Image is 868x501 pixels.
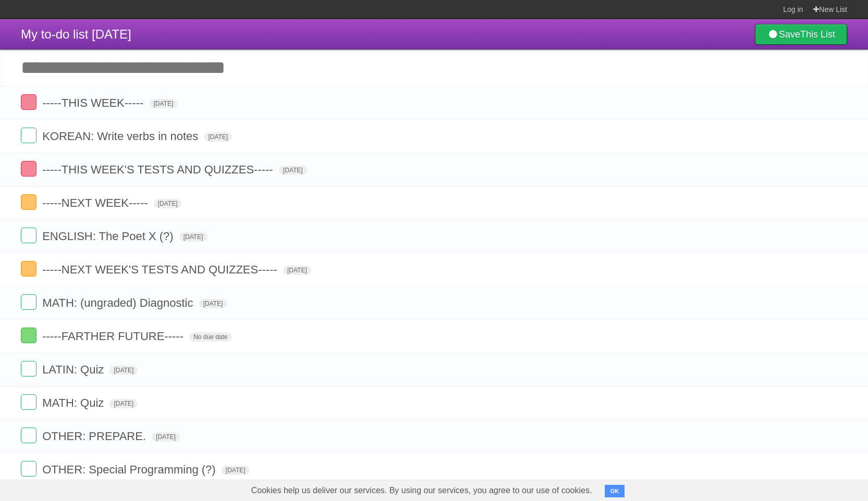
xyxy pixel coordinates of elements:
span: [DATE] [154,199,182,208]
label: Done [21,294,36,310]
span: -----THIS WEEK'S TESTS AND QUIZZES----- [42,163,276,176]
label: Done [21,394,36,410]
label: Done [21,161,36,177]
span: -----FARTHER FUTURE----- [42,330,186,343]
span: -----NEXT WEEK'S TESTS AND QUIZZES----- [42,263,280,276]
span: OTHER: Special Programming (?) [42,463,218,476]
a: SaveThis List [755,24,847,45]
button: OK [605,485,625,497]
span: OTHER: PREPARE. [42,430,149,443]
label: Done [21,228,36,243]
span: Cookies help us deliver our services. By using our services, you agree to our use of cookies. [241,480,603,501]
span: KOREAN: Write verbs in notes [42,130,201,143]
span: [DATE] [109,399,138,408]
span: [DATE] [204,132,232,142]
span: [DATE] [279,166,307,175]
label: Done [21,361,36,377]
b: This List [800,29,835,40]
span: [DATE] [199,299,227,308]
span: No due date [189,332,231,342]
span: [DATE] [109,366,138,375]
label: Done [21,261,36,277]
span: LATIN: Quiz [42,363,106,376]
span: ENGLISH: The Poet X (?) [42,230,176,243]
label: Done [21,461,36,477]
span: [DATE] [283,266,311,275]
span: [DATE] [179,232,207,242]
label: Done [21,428,36,443]
span: MATH: Quiz [42,396,106,409]
span: [DATE] [150,99,178,108]
span: My to-do list [DATE] [21,27,131,41]
label: Done [21,128,36,143]
span: [DATE] [152,432,180,442]
label: Done [21,94,36,110]
span: -----NEXT WEEK----- [42,196,150,209]
label: Done [21,194,36,210]
label: Done [21,328,36,343]
span: -----THIS WEEK----- [42,96,146,109]
span: [DATE] [222,466,250,475]
span: MATH: (ungraded) Diagnostic [42,296,195,309]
